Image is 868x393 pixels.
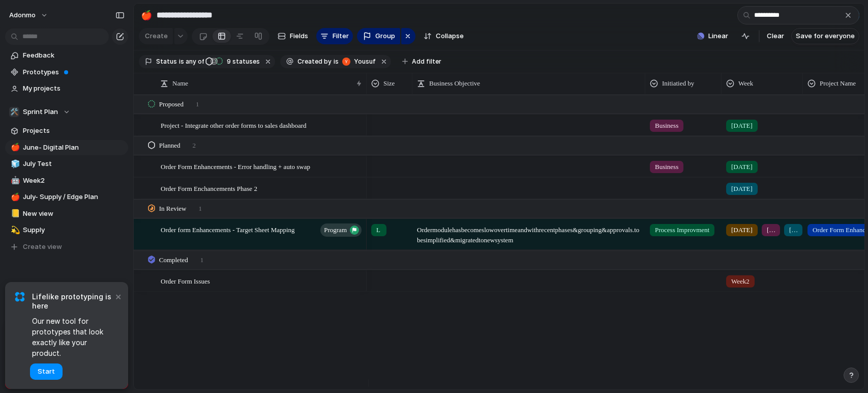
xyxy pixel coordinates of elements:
[274,28,312,44] button: Fields
[161,274,210,286] span: Order Form Issues
[5,206,128,221] a: 📒New view
[340,56,378,67] button: Yousuf
[23,83,125,94] span: My projects
[9,209,19,219] button: 📒
[23,67,125,77] span: Prototypes
[205,56,262,67] button: 9 statuses
[177,56,206,67] button: isany of
[334,57,339,66] span: is
[172,78,188,89] span: Name
[196,99,199,109] span: 1
[23,209,125,219] span: New view
[32,292,113,311] span: Lifelike prototyping is here
[30,363,63,380] button: Start
[23,159,125,169] span: July Test
[23,192,125,202] span: July- Supply / Edge Plan
[9,225,19,235] button: 💫
[5,173,128,188] a: 🤖Week2
[159,204,187,214] span: In Review
[141,8,152,22] div: 🍎
[11,208,18,219] div: 📒
[193,141,196,151] span: 2
[5,189,128,205] a: 🍎July- Supply / Edge Plan
[5,123,128,138] a: Projects
[23,225,125,235] span: Supply
[9,159,19,169] button: 🧊
[161,119,307,131] span: Project - Integrate other order forms to sales dashboard
[11,158,18,170] div: 🧊
[5,156,128,172] a: 🧊July Test
[376,225,380,235] span: L
[738,78,753,89] span: Week
[789,225,797,235] span: [DATE]
[763,28,788,44] button: Clear
[5,140,128,155] a: 🍎June- Digital Plan
[396,54,447,69] button: Add filter
[655,162,678,172] span: Business
[112,290,124,302] button: Dismiss
[32,316,113,358] span: Our new tool for prototypes that look exactly like your product.
[5,81,128,96] a: My projects
[731,162,753,172] span: [DATE]
[796,31,855,41] span: Save for everyone
[23,126,125,136] span: Projects
[179,57,184,66] span: is
[655,121,678,131] span: Business
[159,99,184,109] span: Proposed
[161,223,295,235] span: Order form Enhancements - Target Sheet Mapping
[767,225,775,235] span: [DATE]
[159,255,188,265] span: Completed
[413,219,645,245] span: Order module has become slow overtime and with recent phases & grouping & approvals. to be simpli...
[662,78,694,89] span: Initiatied by
[731,225,753,235] span: [DATE]
[767,31,784,41] span: Clear
[23,107,58,117] span: Sprint Plan
[5,7,53,23] button: Adonmo
[412,57,441,66] span: Add filter
[199,204,202,214] span: 1
[316,28,353,44] button: Filter
[9,176,19,186] button: 🤖
[138,7,155,23] button: 🍎
[5,222,128,238] a: 💫Supply
[297,57,332,66] span: Created by
[324,223,347,237] span: program
[5,65,128,80] a: Prototypes
[320,223,362,237] button: program
[708,31,728,41] span: Linear
[161,160,310,172] span: Order Form Enhancements - Error handling + auto swap
[420,28,468,44] button: Collapse
[731,184,753,194] span: [DATE]
[731,276,750,286] span: Week2
[5,48,128,63] a: Feedback
[23,143,125,153] span: June- Digital Plan
[357,28,400,44] button: Group
[11,142,18,153] div: 🍎
[159,141,181,151] span: Planned
[791,28,859,44] button: Save for everyone
[23,176,125,186] span: Week2
[383,78,395,89] span: Size
[38,367,55,377] span: Start
[332,56,341,67] button: is
[9,143,19,153] button: 🍎
[200,255,204,265] span: 1
[23,242,62,252] span: Create view
[731,121,753,131] span: [DATE]
[354,57,376,66] span: Yousuf
[11,175,18,186] div: 🤖
[9,107,19,117] div: 🛠️
[5,239,128,255] button: Create view
[429,78,480,89] span: Business Objective
[11,224,18,236] div: 💫
[5,104,128,120] button: 🛠️Sprint Plan
[436,31,464,41] span: Collapse
[655,225,709,235] span: Process Improvment
[184,57,204,66] span: any of
[333,31,349,41] span: Filter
